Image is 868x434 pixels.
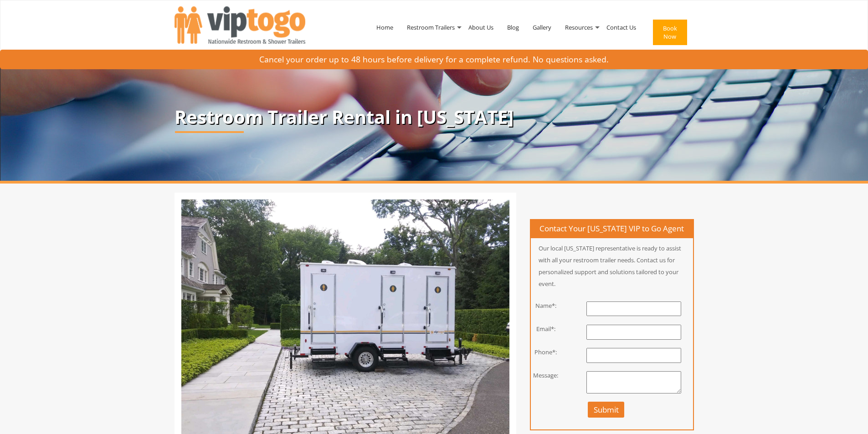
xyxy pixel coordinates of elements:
h4: Contact Your [US_STATE] VIP to Go Agent [531,220,693,238]
button: Submit [588,402,625,418]
a: About Us [462,4,500,51]
p: Our local [US_STATE] representative is ready to assist with all your restroom trailer needs. Cont... [531,242,693,290]
a: Contact Us [600,4,643,51]
a: Restroom Trailers [400,4,462,51]
div: Name*: [524,301,568,310]
a: Resources [558,4,600,51]
div: Phone*: [524,348,568,357]
div: Message: [524,371,568,380]
img: VIPTOGO [175,6,305,44]
div: Email*: [524,325,568,333]
p: Restroom Trailer Rental in [US_STATE] [175,107,694,127]
button: Book Now [653,20,687,45]
a: Gallery [526,4,558,51]
a: Home [370,4,400,51]
a: Book Now [643,4,694,65]
a: Blog [500,4,526,51]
